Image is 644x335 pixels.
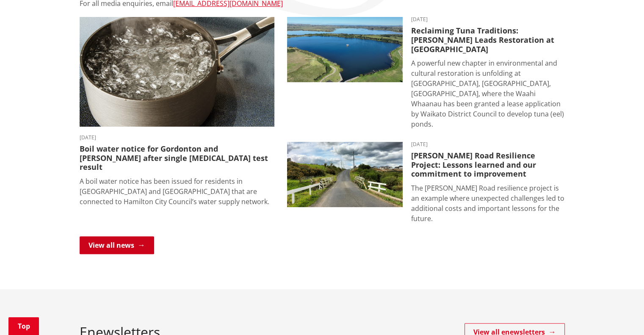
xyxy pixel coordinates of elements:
img: Lake Waahi (Lake Puketirini in the foreground) [287,17,403,82]
a: Top [8,317,39,335]
h3: [PERSON_NAME] Road Resilience Project: Lessons learned and our commitment to improvement [411,151,565,179]
time: [DATE] [80,135,274,140]
a: [DATE] [PERSON_NAME] Road Resilience Project: Lessons learned and our commitment to improvement T... [287,142,565,224]
a: View all news [80,236,154,254]
a: [DATE] Reclaiming Tuna Traditions: [PERSON_NAME] Leads Restoration at [GEOGRAPHIC_DATA] A powerfu... [287,17,565,129]
h3: Boil water notice for Gordonton and [PERSON_NAME] after single [MEDICAL_DATA] test result [80,144,274,172]
p: A powerful new chapter in environmental and cultural restoration is unfolding at [GEOGRAPHIC_DATA... [411,58,565,129]
time: [DATE] [411,17,565,22]
time: [DATE] [411,142,565,147]
img: PR-21222 Huia Road Relience Munro Road Bridge [287,142,403,207]
a: boil water notice gordonton puketaha [DATE] Boil water notice for Gordonton and [PERSON_NAME] aft... [80,17,274,207]
img: boil water notice [80,17,274,127]
iframe: Messenger Launcher [605,299,636,330]
h3: Reclaiming Tuna Traditions: [PERSON_NAME] Leads Restoration at [GEOGRAPHIC_DATA] [411,26,565,54]
p: The [PERSON_NAME] Road resilience project is an example where unexpected challenges led to additi... [411,183,565,224]
p: A boil water notice has been issued for residents in [GEOGRAPHIC_DATA] and [GEOGRAPHIC_DATA] that... [80,176,274,207]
